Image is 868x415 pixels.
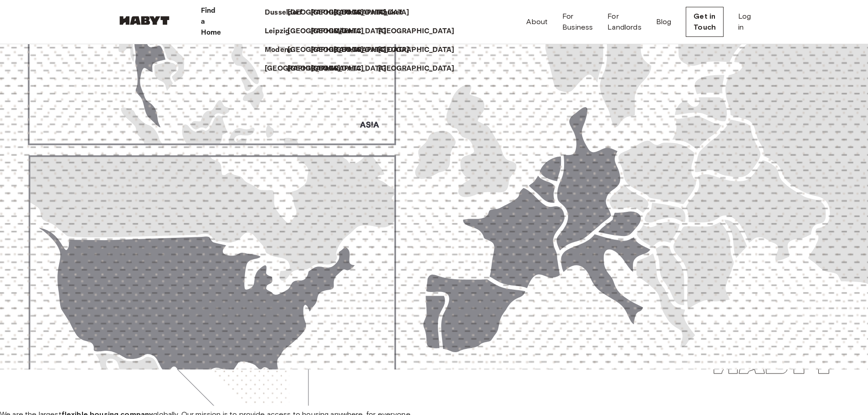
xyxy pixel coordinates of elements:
[656,16,672,27] a: Blog
[334,45,410,56] p: [GEOGRAPHIC_DATA]
[334,45,419,56] a: [GEOGRAPHIC_DATA]
[288,26,364,37] p: [GEOGRAPHIC_DATA]
[738,11,751,33] a: Log in
[378,45,463,56] a: [GEOGRAPHIC_DATA]
[265,45,293,56] p: Modena
[288,63,373,74] a: [GEOGRAPHIC_DATA]
[686,7,724,37] a: Get in Touch
[288,26,373,37] a: [GEOGRAPHIC_DATA]
[311,7,396,18] a: [GEOGRAPHIC_DATA]
[334,26,361,37] a: Milan
[378,45,454,56] p: [GEOGRAPHIC_DATA]
[265,45,302,56] a: Modena
[265,7,312,18] a: Dusseldorf
[311,7,387,18] p: [GEOGRAPHIC_DATA]
[334,7,410,18] p: [GEOGRAPHIC_DATA]
[265,26,299,37] a: Leipzig
[311,26,387,37] p: [GEOGRAPHIC_DATA]
[526,16,548,27] a: About
[288,45,364,56] p: [GEOGRAPHIC_DATA]
[334,26,352,37] p: Milan
[288,7,364,18] p: [GEOGRAPHIC_DATA]
[265,63,341,74] p: [GEOGRAPHIC_DATA]
[378,7,402,18] p: Phuket
[378,26,454,37] p: [GEOGRAPHIC_DATA]
[201,5,221,38] p: Find a Home
[265,26,290,37] p: Leipzig
[378,7,411,18] a: Phuket
[334,7,419,18] a: [GEOGRAPHIC_DATA]
[288,45,373,56] a: [GEOGRAPHIC_DATA]
[311,26,396,37] a: [GEOGRAPHIC_DATA]
[311,45,396,56] a: [GEOGRAPHIC_DATA]
[311,63,387,74] p: [GEOGRAPHIC_DATA]
[265,63,350,74] a: [GEOGRAPHIC_DATA]
[378,63,454,74] p: [GEOGRAPHIC_DATA]
[311,63,396,74] a: [GEOGRAPHIC_DATA]
[607,11,641,33] a: For Landlords
[378,63,463,74] a: [GEOGRAPHIC_DATA]
[288,7,373,18] a: [GEOGRAPHIC_DATA]
[117,16,172,25] img: Habyt
[562,11,593,33] a: For Business
[378,26,463,37] a: [GEOGRAPHIC_DATA]
[265,7,303,18] p: Dusseldorf
[311,45,387,56] p: [GEOGRAPHIC_DATA]
[288,63,364,74] p: [GEOGRAPHIC_DATA]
